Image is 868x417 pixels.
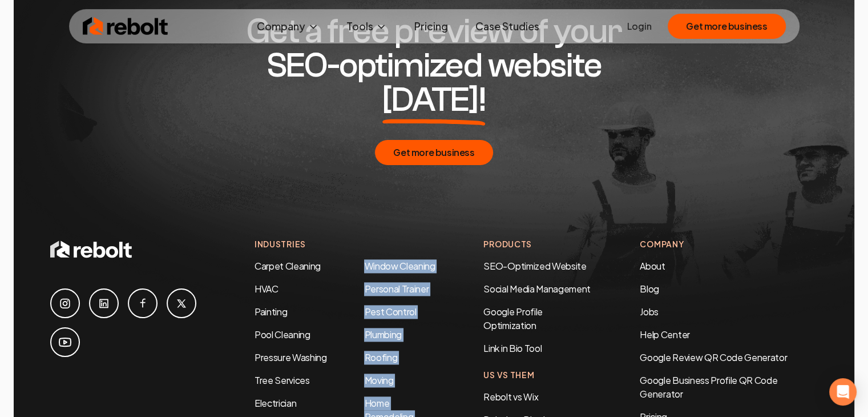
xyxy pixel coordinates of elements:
[364,328,401,340] a: Plumbing
[364,283,429,295] a: Personal Trainer
[364,351,397,363] a: Roofing
[640,328,689,340] a: Help Center
[483,306,543,331] a: Google Profile Optimization
[382,83,486,117] span: [DATE]!
[255,397,296,409] a: Electrician
[640,351,787,363] a: Google Review QR Code Generator
[255,283,278,295] a: HVAC
[255,351,327,363] a: Pressure Washing
[640,374,777,400] a: Google Business Profile QR Code Generator
[640,306,659,318] a: Jobs
[248,15,328,38] button: Company
[640,260,665,272] a: About
[337,15,396,38] button: Tools
[215,14,653,117] h2: Get a free preview of your SEO-optimized website
[483,260,586,272] a: SEO-Optimized Website
[466,15,548,38] a: Case Studies
[255,328,310,340] a: Pool Cleaning
[255,238,438,250] h4: Industries
[483,342,542,354] a: Link in Bio Tool
[364,374,393,386] a: Moving
[483,391,538,403] a: Rebolt vs Wix
[255,306,287,318] a: Painting
[364,306,416,318] a: Pest Control
[405,15,457,38] a: Pricing
[640,283,659,295] a: Blog
[483,238,594,250] h4: Products
[668,14,785,39] button: Get more business
[364,260,435,272] a: Window Cleaning
[483,283,591,295] a: Social Media Management
[627,19,652,33] a: Login
[83,15,168,38] img: Rebolt Logo
[483,369,594,381] h4: Us Vs Them
[829,378,857,406] div: Open Intercom Messenger
[375,140,492,165] button: Get more business
[255,260,321,272] a: Carpet Cleaning
[640,238,818,250] h4: Company
[255,374,310,386] a: Tree Services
